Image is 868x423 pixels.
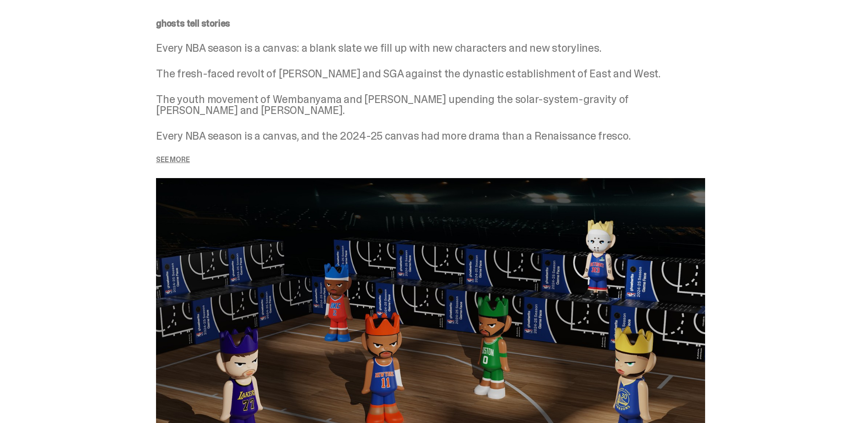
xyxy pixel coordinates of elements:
p: Every NBA season is a canvas: a blank slate we fill up with new characters and new storylines. [156,43,705,54]
p: The fresh-faced revolt of [PERSON_NAME] and SGA against the dynastic establishment of East and West. [156,68,705,79]
p: See more [156,156,705,163]
p: ghosts tell stories [156,19,705,28]
p: The youth movement of Wembanyama and [PERSON_NAME] upending the solar-system-gravity of [PERSON_N... [156,94,705,116]
p: Every NBA season is a canvas, and the 2024-25 canvas had more drama than a Renaissance fresco. [156,130,705,141]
